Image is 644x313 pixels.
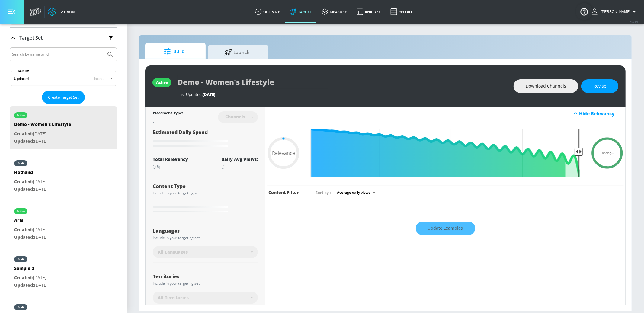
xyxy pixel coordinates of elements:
span: Updated: [14,186,34,192]
div: active [17,114,25,117]
div: All Territories [153,292,258,304]
div: 0% [153,163,188,170]
span: All Languages [158,249,188,255]
div: active [156,80,168,85]
span: Updated: [14,138,34,144]
span: Updated: [14,282,34,288]
div: Updated [14,76,29,81]
div: Atrium [59,9,76,14]
h6: Content Filter [268,190,299,195]
span: All Territories [158,295,189,301]
button: [PERSON_NAME] [592,8,638,15]
span: Download Channels [526,82,566,90]
div: Include in your targeting set [153,236,258,240]
span: latest [94,76,104,81]
div: draft [18,306,24,309]
p: [DATE] [14,178,48,186]
a: Report [386,1,417,23]
button: Open Resource Center [576,3,593,20]
div: activeDemo - Women's LifestyleCreated:[DATE]Updated:[DATE] [10,106,117,149]
div: All Languages [153,246,258,258]
a: Target [285,1,317,23]
div: Total Relevancy [153,156,188,162]
div: Territories [153,274,258,279]
div: 0 [221,163,258,170]
div: Sample 2 [14,265,48,274]
a: optimize [250,1,285,23]
p: [DATE] [14,282,48,289]
p: [DATE] [14,234,48,241]
div: draftHothandCreated:[DATE]Updated:[DATE] [10,154,117,197]
span: Revise [593,82,606,90]
span: Created: [14,227,33,232]
button: Revise [581,79,618,93]
div: Languages [153,228,258,233]
input: Search by name or Id [12,50,104,58]
div: Hide Relevancy [579,110,622,117]
div: Include in your targeting set [153,282,258,285]
p: Target Set [19,34,43,41]
button: Create Target Set [42,91,85,104]
div: Average daily views [334,188,378,196]
div: active [17,210,25,213]
div: activeArtsCreated:[DATE]Updated:[DATE] [10,202,117,245]
p: [DATE] [14,130,71,138]
span: [DATE] [203,92,215,97]
span: login as: casey.cohen@zefr.com [598,10,631,14]
span: Create Target Set [48,94,79,101]
span: Relevance [272,151,295,155]
span: Launch [214,45,260,59]
span: Created: [14,179,33,184]
span: Build [151,44,197,59]
span: Loading... [601,152,614,155]
span: Created: [14,131,33,136]
div: draft [18,162,24,165]
span: Updated: [14,234,34,240]
div: Hothand [14,169,48,178]
div: Hide Relevancy [265,107,625,120]
span: v 4.24.0 [630,20,638,23]
div: Placement Type: [153,110,183,117]
label: Sort By [17,69,30,73]
div: Content Type [153,184,258,189]
div: draft [18,258,24,261]
div: Last Updated: [178,92,508,97]
a: measure [317,1,352,23]
div: draftSample 2Created:[DATE]Updated:[DATE] [10,250,117,293]
div: Estimated Daily Spend [153,129,258,149]
div: Daily Avg Views: [221,156,258,162]
div: Arts [14,217,48,226]
span: Created: [14,275,33,280]
p: [DATE] [14,274,48,282]
p: [DATE] [14,186,48,193]
p: [DATE] [14,138,71,145]
div: Include in your targeting set [153,191,258,195]
span: Sort by [316,190,331,195]
div: Demo - Women's Lifestyle [14,121,71,130]
a: Atrium [48,7,76,16]
a: Analyze [352,1,386,23]
button: Download Channels [514,79,578,93]
div: Channels [222,114,248,119]
p: [DATE] [14,226,48,234]
input: Final Threshold [308,129,583,177]
div: Target Set [10,28,117,48]
span: Estimated Daily Spend [153,129,208,136]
